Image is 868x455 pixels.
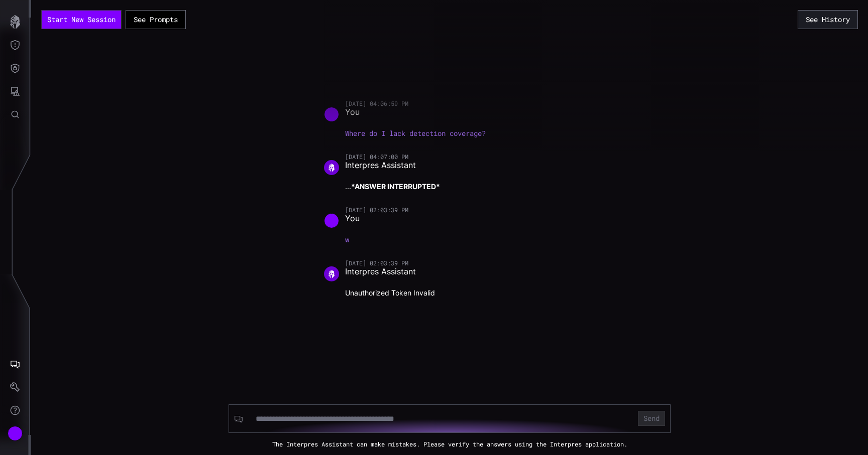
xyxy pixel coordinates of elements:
[345,160,416,175] span: Interpres Assistant
[345,288,565,297] p: Unauthorized Token Invalid
[126,10,186,29] button: See Prompts
[229,440,671,447] div: The Interpres Assistant can make mistakes. Please verify the answers using the Interpres applicat...
[345,182,565,191] p: ...
[345,213,360,228] span: You
[345,259,408,267] time: [DATE] 02:03:39 PM
[345,153,408,161] time: [DATE] 04:07:00 PM
[638,411,665,426] button: Send
[798,10,858,29] button: See History
[345,206,408,214] time: [DATE] 02:03:39 PM
[351,182,440,191] strong: *ANSWER INTERRUPTED*
[345,235,565,244] p: w
[42,11,121,29] button: Start New Session
[41,10,122,29] a: Start New Session
[345,266,416,281] span: Interpres Assistant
